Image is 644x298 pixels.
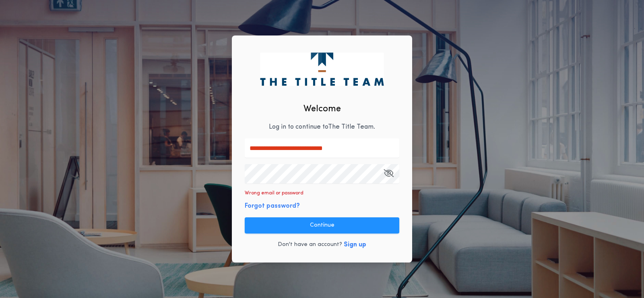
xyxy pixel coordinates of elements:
p: Log in to continue to The Title Team . [269,122,375,132]
h2: Welcome [303,102,341,116]
button: Forgot password? [245,201,300,211]
button: Continue [245,217,399,233]
p: Wrong email or password [245,190,303,196]
img: logo [260,52,384,85]
p: Don't have an account? [278,241,342,249]
button: Sign up [344,240,366,250]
